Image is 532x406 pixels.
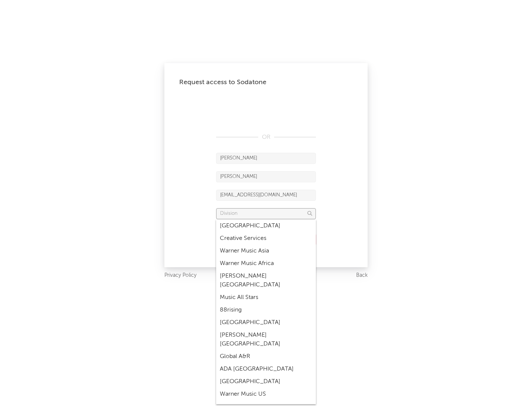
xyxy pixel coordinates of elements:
[216,220,316,232] div: [GEOGRAPHIC_DATA]
[216,316,316,329] div: [GEOGRAPHIC_DATA]
[179,78,353,87] div: Request access to Sodatone
[216,291,316,304] div: Music All Stars
[216,245,316,257] div: Warner Music Asia
[216,171,316,182] input: Last Name
[216,208,316,219] input: Division
[216,304,316,316] div: 88rising
[216,270,316,291] div: [PERSON_NAME] [GEOGRAPHIC_DATA]
[216,232,316,245] div: Creative Services
[216,133,316,142] div: OR
[356,271,368,280] a: Back
[216,375,316,388] div: [GEOGRAPHIC_DATA]
[216,350,316,363] div: Global A&R
[216,363,316,375] div: ADA [GEOGRAPHIC_DATA]
[216,257,316,270] div: Warner Music Africa
[216,388,316,400] div: Warner Music US
[216,153,316,164] input: First Name
[216,190,316,201] input: Email
[216,329,316,350] div: [PERSON_NAME] [GEOGRAPHIC_DATA]
[164,271,197,280] a: Privacy Policy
